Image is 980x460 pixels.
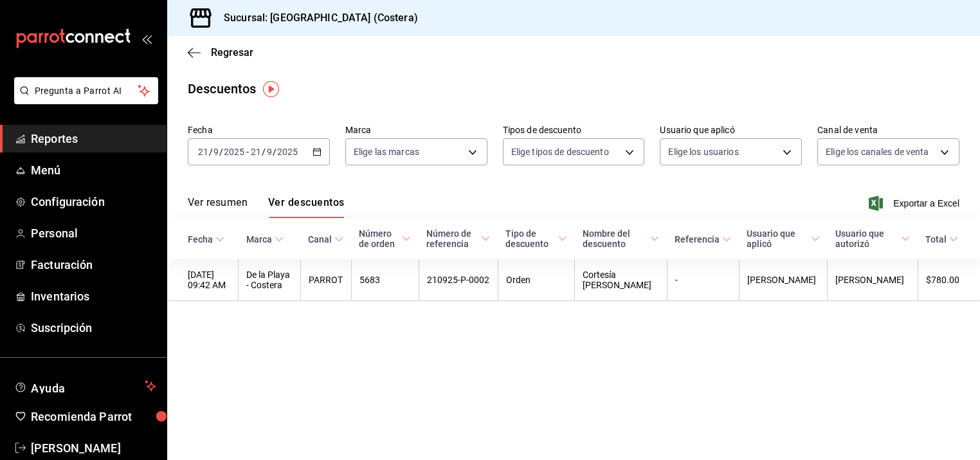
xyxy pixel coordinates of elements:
[747,228,820,249] span: Usuario que aplicó
[308,234,343,244] span: Canal
[188,234,224,244] span: Fecha
[14,77,158,104] button: Pregunta a Parrot AI
[419,259,498,301] th: 210925-P-0002
[426,228,490,249] span: Número de referencia
[209,147,213,157] span: /
[826,145,929,158] span: Elige los canales de venta
[277,147,298,157] input: ----
[246,147,249,157] span: -
[188,196,248,218] button: Ver resumen
[675,234,731,244] span: Referencia
[828,259,918,301] th: [PERSON_NAME]
[213,10,418,26] h3: Sucursal: [GEOGRAPHIC_DATA] (Costera)
[505,228,567,249] span: Tipo de descuento
[246,234,284,244] span: Marca
[197,147,209,157] input: --
[31,378,140,394] span: Ayuda
[239,259,300,301] th: De la Playa - Costera
[817,125,959,134] label: Canal de venta
[141,33,152,44] button: open_drawer_menu
[188,125,330,134] label: Fecha
[351,259,419,301] th: 5683
[31,439,156,457] span: [PERSON_NAME]
[660,125,802,134] label: Usuario que aplicó
[31,408,156,425] span: Recomienda Parrot
[835,228,911,249] span: Usuario que autorizó
[925,234,958,244] span: Total
[31,288,156,305] span: Inventarios
[498,259,575,301] th: Orden
[503,125,645,134] label: Tipos de descuento
[167,259,239,301] th: [DATE] 09:42 AM
[31,161,156,179] span: Menú
[9,93,158,107] a: Pregunta a Parrot AI
[188,46,253,59] button: Regresar
[354,145,419,158] span: Elige las marcas
[223,147,245,157] input: ----
[575,259,667,301] th: Cortesía [PERSON_NAME]
[35,84,138,98] span: Pregunta a Parrot AI
[188,79,256,98] div: Descuentos
[211,46,253,59] span: Regresar
[359,228,411,249] span: Número de orden
[219,147,223,157] span: /
[268,196,344,218] button: Ver descuentos
[31,256,156,273] span: Facturación
[31,130,156,147] span: Reportes
[31,319,156,336] span: Suscripción
[31,225,156,242] span: Personal
[667,259,739,301] th: -
[668,145,738,158] span: Elige los usuarios
[250,147,262,157] input: --
[918,259,980,301] th: $780.00
[345,125,487,134] label: Marca
[871,196,959,211] button: Exportar a Excel
[300,259,351,301] th: PARROT
[739,259,828,301] th: [PERSON_NAME]
[266,147,273,157] input: --
[511,145,609,158] span: Elige tipos de descuento
[583,228,659,249] span: Nombre del descuento
[213,147,219,157] input: --
[263,81,279,97] img: Tooltip marker
[262,147,266,157] span: /
[188,196,344,218] div: navigation tabs
[273,147,277,157] span: /
[31,193,156,210] span: Configuración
